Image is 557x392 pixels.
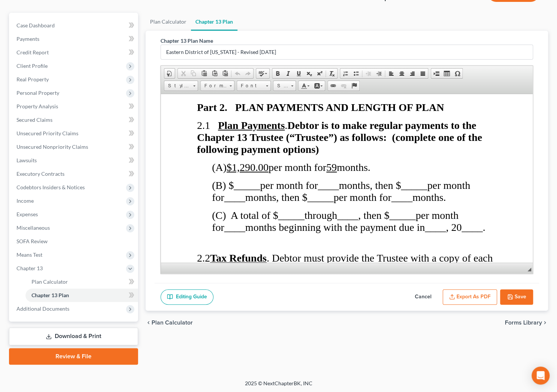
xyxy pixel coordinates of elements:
[314,69,325,78] a: Superscript
[338,81,349,91] a: Unlink
[232,69,243,78] a: Undo
[237,81,271,91] a: Font
[146,13,191,31] a: Plan Calculator
[51,115,297,139] span: per month for
[17,184,85,190] span: Codebtors Insiders & Notices
[161,94,533,263] iframe: Rich Text Editor, document-ckeditor
[161,45,533,59] input: Enter name...
[500,289,533,305] button: Save
[328,81,338,91] a: Link
[146,320,152,326] i: chevron_left
[374,69,384,78] a: Increase Indent
[164,81,198,91] a: Styles
[443,289,497,305] button: Export as PDF
[17,63,48,69] span: Client Profile
[273,81,288,91] span: Size
[11,113,138,127] a: Secured Claims
[363,69,374,78] a: Decrease Indent
[17,103,58,109] span: Property Analysis
[527,268,531,271] span: Resize
[417,69,428,78] a: Justify
[17,251,42,258] span: Means Test
[144,115,176,127] span: through
[17,22,55,28] span: Case Dashboard
[285,127,324,139] span: , 20 .
[26,289,138,302] a: Chapter 13 Plan
[17,90,59,96] span: Personal Property
[11,46,138,59] a: Credit Report
[17,197,34,204] span: Income
[327,69,337,78] a: Remove Format
[191,13,237,31] a: Chapter 13 Plan
[11,32,138,46] a: Payments
[273,81,296,91] a: Size
[237,81,263,91] span: Font
[32,292,69,298] span: Chapter 13 Plan
[228,115,255,127] span: _____
[173,97,230,109] span: per month for
[407,69,417,78] a: Align Right
[26,275,138,289] a: Plan Calculator
[201,81,227,91] span: Format
[9,348,138,365] a: Review & File
[32,278,68,285] span: Plan Calculator
[11,167,138,181] a: Executory Contracts
[200,81,234,91] a: Format
[11,154,138,167] a: Lawsuits
[243,69,253,78] a: Redo
[9,328,138,345] a: Download & Print
[84,127,264,139] span: months beginning with the payment due in
[11,19,138,32] a: Case Dashboard
[146,320,193,326] button: chevron_left Plan Calculator
[11,140,138,154] a: Unsecured Nonpriority Claims
[220,69,230,78] a: Paste from Word
[386,69,396,78] a: Align Left
[17,171,65,177] span: Executory Contracts
[299,81,312,91] a: Text Color
[178,69,188,78] a: Cut
[197,115,228,127] span: , then $
[17,224,50,231] span: Miscellaneous
[17,117,53,123] span: Secured Claims
[349,81,359,91] a: Anchor
[164,69,175,78] a: Document Properties
[17,265,43,271] span: Chapter 13
[17,157,37,163] span: Lawsuits
[11,235,138,248] a: SOFA Review
[340,69,351,78] a: Insert/Remove Numbered List
[17,144,88,150] span: Unsecured Nonpriority Claims
[17,49,49,55] span: Credit Report
[199,69,209,78] a: Paste
[161,37,213,45] label: Chapter 13 Plan Name
[161,289,213,305] a: Editing Guide
[11,127,138,140] a: Unsecured Priority Claims
[264,127,285,139] span: ____
[312,81,325,91] a: Background Color
[505,320,548,326] button: Forms Library chevron_right
[17,76,49,82] span: Real Property
[17,305,69,312] span: Additional Documents
[117,115,144,127] span: _____
[63,127,84,139] span: ____
[431,69,441,78] a: Insert Page Break for Printing
[11,100,138,113] a: Property Analysis
[304,69,314,78] a: Subscript
[17,130,78,136] span: Unsecured Priority Claims
[251,97,285,109] span: months.
[188,69,199,78] a: Copy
